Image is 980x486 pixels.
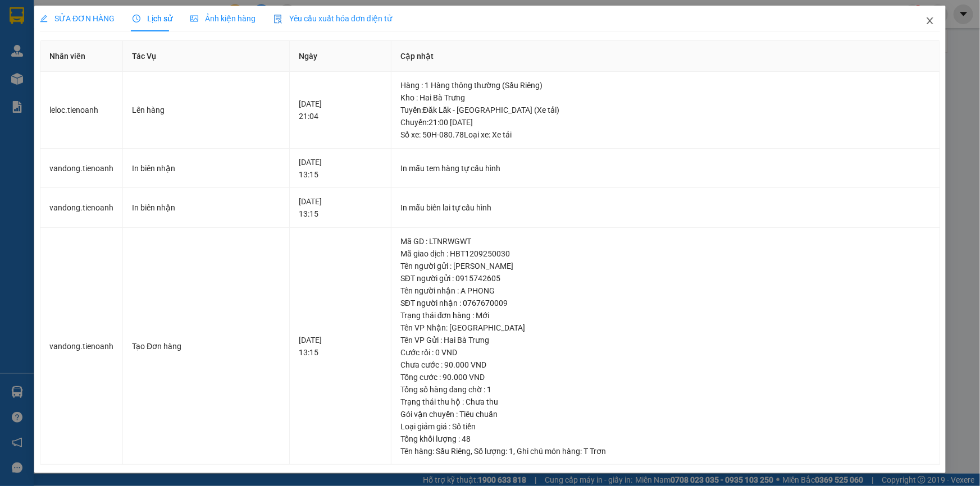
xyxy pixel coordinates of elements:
[400,309,931,322] div: Trạng thái đơn hàng : Mới
[190,15,198,22] span: picture
[190,14,256,23] span: Ảnh kiện hàng
[400,383,931,396] div: Tổng số hàng đang chờ : 1
[391,41,940,72] th: Cập nhật
[40,14,115,23] span: SỬA ĐƠN HÀNG
[400,201,931,214] div: In mẫu biên lai tự cấu hình
[400,408,931,420] div: Gói vận chuyển : Tiêu chuẩn
[133,15,140,22] span: clock-circle
[400,79,931,91] div: Hàng : 1 Hàng thông thường (Sầu Riêng)
[132,201,280,214] div: In biên nhận
[400,247,931,260] div: Mã giao dịch : HBT1209250030
[400,445,931,457] div: Tên hàng: , Số lượng: , Ghi chú món hàng:
[400,272,931,285] div: SĐT người gửi : 0915742605
[274,14,392,23] span: Yêu cầu xuất hóa đơn điện tử
[400,420,931,433] div: Loại giảm giá : Số tiền
[509,447,513,456] span: 1
[40,188,123,228] td: vandong.tienoanh
[40,149,123,189] td: vandong.tienoanh
[299,195,382,220] div: [DATE] 13:15
[436,447,471,456] span: Sầu Riêng
[400,322,931,334] div: Tên VP Nhận: [GEOGRAPHIC_DATA]
[133,14,172,23] span: Lịch sử
[914,6,946,37] button: Close
[40,228,123,465] td: vandong.tienoanh
[400,285,931,297] div: Tên người nhận : A PHONG
[40,41,123,72] th: Nhân viên
[400,371,931,383] div: Tổng cước : 90.000 VND
[299,156,382,181] div: [DATE] 13:15
[400,334,931,346] div: Tên VP Gửi : Hai Bà Trưng
[400,104,931,141] div: Tuyến : Đăk Lăk - [GEOGRAPHIC_DATA] (Xe tải) Chuyến: 21:00 [DATE] Số xe: 50H-080.78 Loại xe: Xe tải
[400,396,931,408] div: Trạng thái thu hộ : Chưa thu
[400,91,931,104] div: Kho : Hai Bà Trưng
[400,433,931,445] div: Tổng khối lượng : 48
[290,41,391,72] th: Ngày
[123,41,290,72] th: Tác Vụ
[132,104,280,116] div: Lên hàng
[400,346,931,359] div: Cước rồi : 0 VND
[400,297,931,309] div: SĐT người nhận : 0767670009
[132,162,280,175] div: In biên nhận
[400,359,931,371] div: Chưa cước : 90.000 VND
[299,334,382,359] div: [DATE] 13:15
[40,72,123,149] td: leloc.tienoanh
[926,16,935,25] span: close
[299,98,382,122] div: [DATE] 21:04
[400,235,931,247] div: Mã GD : LTNRWGWT
[400,162,931,175] div: In mẫu tem hàng tự cấu hình
[584,447,606,456] span: T Trơn
[274,15,282,24] img: icon
[132,340,280,352] div: Tạo Đơn hàng
[40,15,48,22] span: edit
[400,260,931,272] div: Tên người gửi : [PERSON_NAME]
